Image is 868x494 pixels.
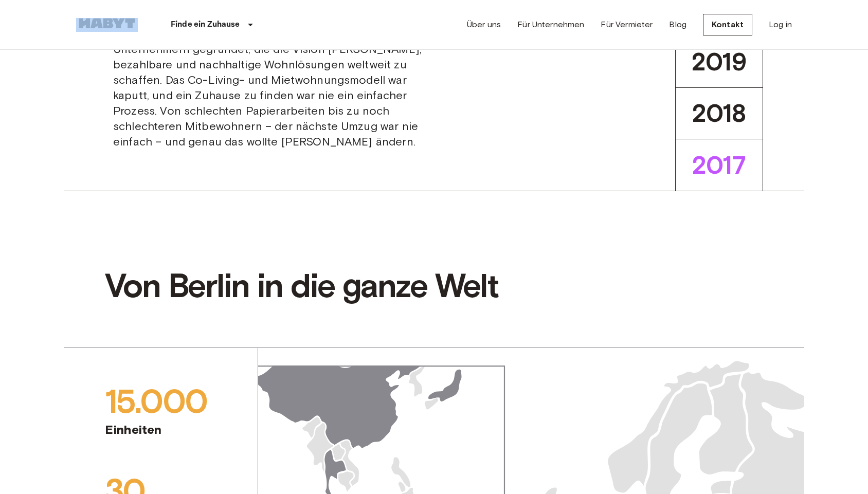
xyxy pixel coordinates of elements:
[76,18,138,28] img: Habyt
[692,98,746,129] span: 2018
[703,14,752,35] a: Kontakt
[105,381,216,422] span: 15.000
[675,139,763,191] button: 2017
[171,19,240,31] p: Finde ein Zuhause
[769,19,792,31] a: Log in
[675,35,763,87] button: 2019
[105,422,216,437] span: Einheiten
[105,265,763,306] span: Von Berlin in die ganze Welt
[675,87,763,139] button: 2018
[669,19,686,31] a: Blog
[517,19,584,31] a: Für Unternehmen
[692,150,746,180] span: 2017
[113,26,426,150] span: Habyt wurde in [GEOGRAPHIC_DATA] von einem Team von Unternehmern gegründet, die die Vision [PERSO...
[601,19,653,31] a: Für Vermieter
[692,47,747,77] span: 2019
[467,19,501,31] a: Über uns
